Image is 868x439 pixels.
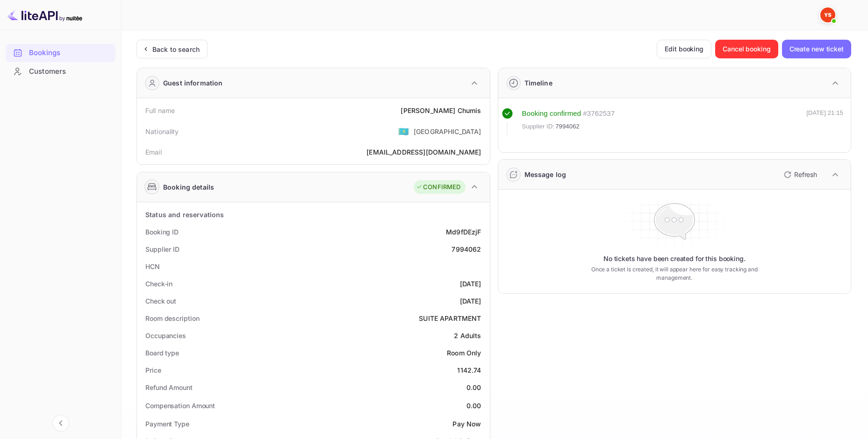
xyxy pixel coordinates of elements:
[820,7,835,22] img: Yandex Support
[6,44,115,61] a: Bookings
[145,227,179,237] div: Booking ID
[583,108,615,119] div: # 3762537
[145,210,224,219] div: Status and reservations
[145,313,199,323] div: Room description
[6,63,115,80] a: Customers
[794,170,817,179] p: Refresh
[446,227,481,237] div: Md9fDEzjF
[416,183,460,192] div: CONFIRMED
[163,182,214,192] div: Booking details
[555,122,580,131] span: 7994062
[452,419,481,429] div: Pay Now
[7,7,82,22] img: LiteAPI logo
[163,78,223,88] div: Guest information
[145,401,215,411] div: Compensation Amount
[145,106,175,115] div: Full name
[524,78,552,88] div: Timeline
[419,313,481,323] div: SUITE APARTMENT
[466,401,481,411] div: 0.00
[452,244,481,254] div: 7994062
[29,48,111,58] div: Bookings
[145,382,193,392] div: Refund Amount
[715,40,778,58] button: Cancel booking
[6,63,115,81] div: Customers
[145,365,161,375] div: Price
[29,66,111,77] div: Customers
[145,127,179,136] div: Nationality
[460,279,481,289] div: [DATE]
[457,365,481,375] div: 1142.74
[145,331,186,340] div: Occupancies
[398,123,409,140] span: United States
[52,415,69,432] button: Collapse navigation
[657,40,711,58] button: Edit booking
[401,106,481,115] div: [PERSON_NAME] Chumis
[522,122,555,131] span: Supplier ID:
[522,108,581,119] div: Booking confirmed
[524,170,567,179] div: Message log
[145,348,179,358] div: Board type
[145,296,176,306] div: Check out
[6,44,115,62] div: Bookings
[145,147,162,157] div: Email
[778,167,821,182] button: Refresh
[145,244,179,254] div: Supplier ID
[145,262,160,271] div: HCN
[145,279,172,289] div: Check-in
[414,127,481,136] div: [GEOGRAPHIC_DATA]
[782,40,851,58] button: Create new ticket
[806,108,843,135] div: [DATE] 21:15
[152,44,200,54] div: Back to search
[603,254,746,263] p: No tickets have been created for this booking.
[466,382,481,392] div: 0.00
[366,147,481,157] div: [EMAIL_ADDRESS][DOMAIN_NAME]
[145,419,189,429] div: Payment Type
[460,296,481,306] div: [DATE]
[447,348,481,358] div: Room Only
[454,331,481,340] div: 2 Adults
[580,265,769,282] p: Once a ticket is created, it will appear here for easy tracking and management.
